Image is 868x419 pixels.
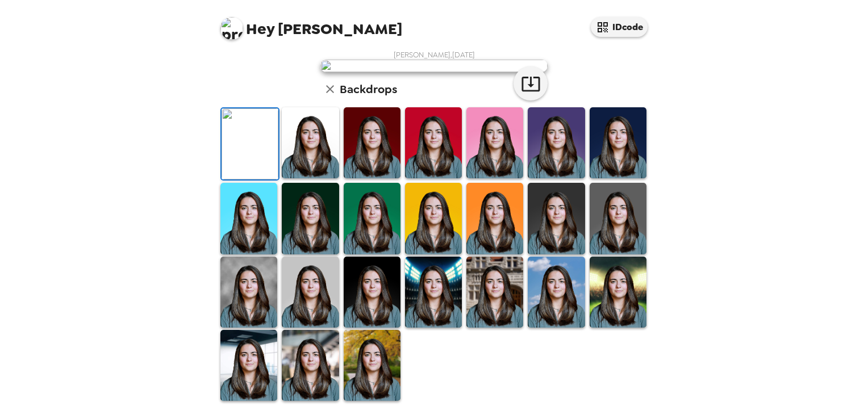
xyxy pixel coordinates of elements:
span: [PERSON_NAME] [220,11,402,37]
img: Original [222,108,278,179]
button: IDcode [591,17,648,37]
img: user [320,60,548,72]
img: profile pic [220,17,243,40]
h6: Backdrops [340,80,397,98]
span: Hey [246,19,274,39]
span: [PERSON_NAME] , [DATE] [394,50,475,60]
